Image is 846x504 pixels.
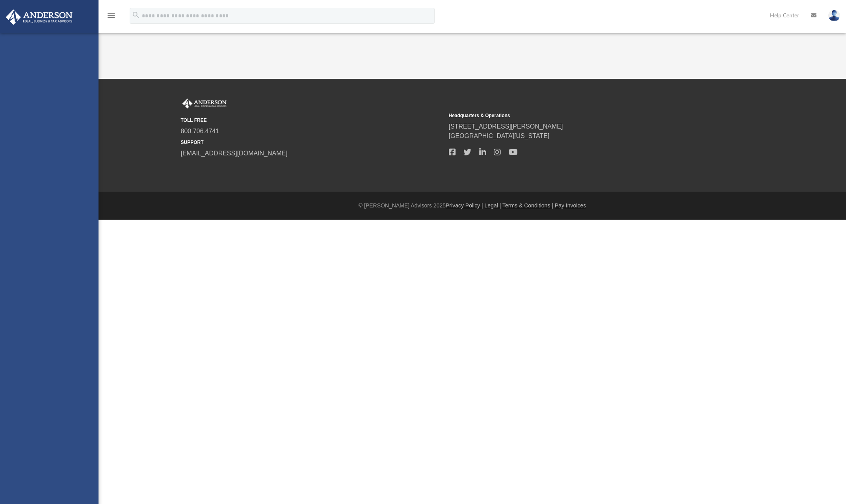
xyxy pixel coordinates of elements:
div: © [PERSON_NAME] Advisors 2025 [99,202,846,210]
img: Anderson Advisors Platinum Portal [181,99,228,109]
a: [EMAIL_ADDRESS][DOMAIN_NAME] [181,150,288,157]
img: User Pic [828,10,840,21]
i: menu [106,11,116,21]
a: [STREET_ADDRESS][PERSON_NAME] [449,123,563,130]
a: 800.706.4741 [181,128,219,134]
small: Headquarters & Operations [449,112,711,119]
a: Legal | [485,202,501,209]
a: Terms & Conditions | [502,202,553,209]
small: SUPPORT [181,139,443,146]
small: TOLL FREE [181,117,443,124]
a: [GEOGRAPHIC_DATA][US_STATE] [449,133,550,139]
a: Privacy Policy | [446,202,483,209]
a: Pay Invoices [555,202,586,209]
i: search [132,11,140,19]
img: Anderson Advisors Platinum Portal [4,9,75,25]
a: menu [106,15,116,21]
